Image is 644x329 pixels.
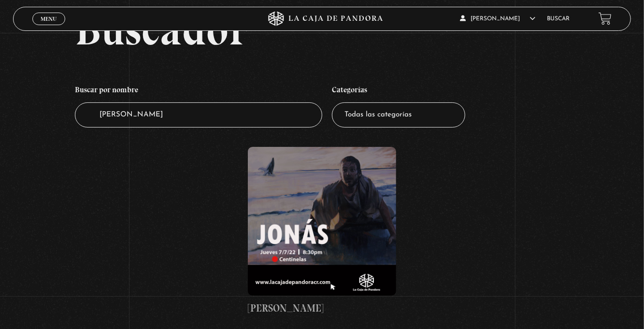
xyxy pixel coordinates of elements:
[460,16,535,22] span: [PERSON_NAME]
[248,147,396,315] a: [PERSON_NAME]
[75,80,322,102] h4: Buscar por nombre
[41,16,57,22] span: Menu
[37,24,60,30] span: Cerrar
[599,12,612,25] a: View your shopping cart
[248,300,396,316] h4: [PERSON_NAME]
[75,8,631,51] h2: Buscador
[332,80,465,102] h4: Categorías
[547,16,570,22] a: Buscar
